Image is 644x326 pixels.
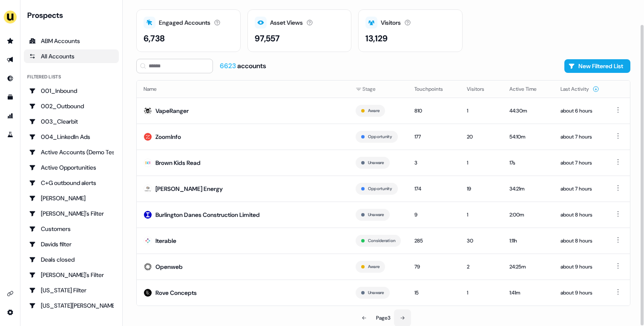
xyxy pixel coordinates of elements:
[24,207,119,220] a: Go to Charlotte's Filter
[24,145,119,159] a: Go to Active Accounts (Demo Test)
[414,107,453,115] div: 810
[414,237,453,245] div: 285
[24,49,119,63] a: All accounts
[29,286,114,294] div: [US_STATE] Filter
[270,18,303,27] div: Asset Views
[24,115,119,128] a: Go to 003_Clearbit
[29,133,114,141] div: 004_LinkedIn Ads
[467,211,496,219] div: 1
[368,237,395,245] button: Consideration
[414,211,453,219] div: 9
[29,194,114,202] div: [PERSON_NAME]
[368,159,384,167] button: Unaware
[3,72,17,85] a: Go to Inbound
[368,289,384,297] button: Unaware
[467,185,496,193] div: 19
[29,117,114,126] div: 003_Clearbit
[155,288,197,297] div: Rove Concepts
[24,34,119,48] a: ABM Accounts
[414,185,453,193] div: 174
[509,288,547,297] div: 1:41m
[24,237,119,251] a: Go to Davids filter
[368,263,379,271] button: Aware
[24,99,119,113] a: Go to 002_Outbound
[564,59,630,73] button: New Filtered List
[3,34,17,48] a: Go to prospects
[561,81,599,97] button: Last Activity
[3,109,17,123] a: Go to attribution
[356,85,401,93] div: Stage
[561,263,599,271] div: about 9 hours
[24,191,119,205] a: Go to Charlotte Stone
[3,287,17,300] a: Go to integrations
[155,159,201,167] div: Brown Kids Read
[509,133,547,141] div: 54:10m
[155,185,223,193] div: [PERSON_NAME] Energy
[467,81,494,97] button: Visitors
[29,52,114,61] div: All Accounts
[467,159,496,167] div: 1
[29,271,114,279] div: [PERSON_NAME]'s Filter
[467,263,496,271] div: 2
[255,32,280,45] div: 97,557
[220,61,266,71] div: accounts
[24,299,119,312] a: Go to Georgia Slack
[561,159,599,167] div: about 7 hours
[29,148,114,156] div: Active Accounts (Demo Test)
[561,211,599,219] div: about 8 hours
[414,288,453,297] div: 15
[509,237,547,245] div: 1:11h
[29,240,114,248] div: Davids filter
[509,107,547,115] div: 44:30m
[3,306,17,319] a: Go to integrations
[509,211,547,219] div: 2:00m
[467,133,496,141] div: 20
[155,263,183,271] div: Openweb
[24,84,119,98] a: Go to 001_Inbound
[467,107,496,115] div: 1
[159,18,210,27] div: Engaged Accounts
[24,176,119,190] a: Go to C+G outbound alerts
[220,61,237,70] span: 6623
[509,81,547,97] button: Active Time
[144,32,165,45] div: 6,738
[561,185,599,193] div: about 7 hours
[155,237,176,245] div: Iterable
[467,237,496,245] div: 30
[29,163,114,172] div: Active Opportunities
[27,10,119,20] div: Prospects
[376,314,391,322] div: Page 3
[155,133,181,141] div: ZoomInfo
[509,159,547,167] div: 17s
[365,32,388,45] div: 13,129
[27,73,61,81] div: Filtered lists
[368,185,392,193] button: Opportunity
[467,288,496,297] div: 1
[509,185,547,193] div: 34:21m
[24,268,119,282] a: Go to Geneviève's Filter
[155,211,260,219] div: Burlington Danes Construction Limited
[414,133,453,141] div: 177
[368,211,384,219] button: Unaware
[414,263,453,271] div: 79
[29,87,114,95] div: 001_Inbound
[29,102,114,110] div: 002_Outbound
[24,161,119,174] a: Go to Active Opportunities
[137,81,349,98] th: Name
[509,263,547,271] div: 24:25m
[29,301,114,310] div: [US_STATE][PERSON_NAME]
[3,128,17,141] a: Go to experiments
[414,159,453,167] div: 3
[3,90,17,104] a: Go to templates
[414,81,453,97] button: Touchpoints
[3,53,17,66] a: Go to outbound experience
[368,107,379,115] button: Aware
[24,253,119,266] a: Go to Deals closed
[24,130,119,144] a: Go to 004_LinkedIn Ads
[29,209,114,218] div: [PERSON_NAME]'s Filter
[24,222,119,236] a: Go to Customers
[29,255,114,264] div: Deals closed
[29,179,114,187] div: C+G outbound alerts
[155,107,189,115] div: VapeRanger
[561,288,599,297] div: about 9 hours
